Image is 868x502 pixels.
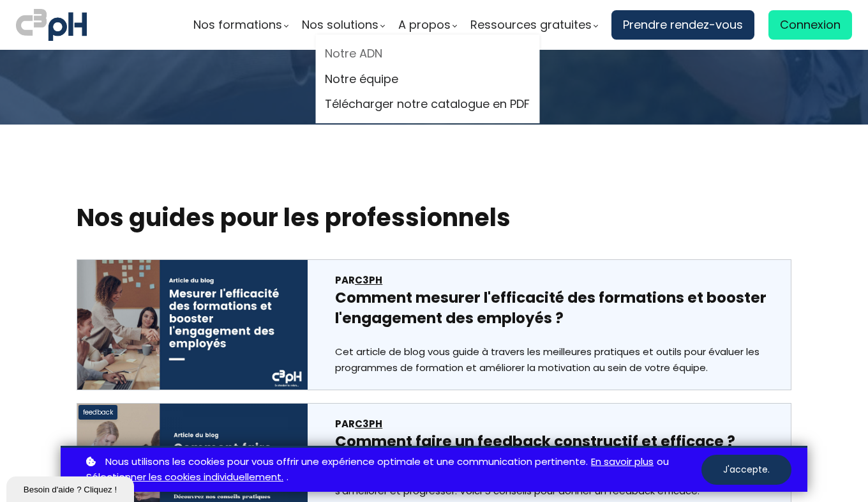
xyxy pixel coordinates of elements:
[335,287,775,328] h3: Comment mesurer l'efficacité des formations et booster l'engagement des employés ?
[701,455,791,485] button: J'accepte.
[6,474,137,502] iframe: chat widget
[325,70,530,89] a: Notre équipe
[591,454,654,470] a: En savoir plus
[325,44,530,63] a: Notre ADN
[77,201,511,234] h2: Nos guides pour les professionnels
[611,10,754,40] a: Prendre rendez-vous
[355,273,382,287] span: C3pH
[768,10,852,40] a: Connexion
[77,260,791,390] a: parC3pH Comment mesurer l'efficacité des formations et booster l'engagement des employés ? Cet ar...
[325,95,530,114] a: Télécharger notre catalogue en PDF
[335,431,775,452] h3: Comment faire un feedback constructif et efficace ?
[398,15,451,34] span: A propos
[355,417,382,430] span: C3pH
[86,469,283,485] a: Sélectionner les cookies individuellement.
[623,15,743,34] span: Prendre rendez-vous
[470,15,592,34] span: Ressources gratuites
[335,344,775,376] p: Cet article de blog vous guide à travers les meilleures pratiques et outils pour évaluer les prog...
[79,405,117,420] div: feedback
[16,6,87,43] img: logo C3PH
[335,273,775,287] div: par
[193,15,282,34] span: Nos formations
[83,454,701,486] p: ou .
[302,15,378,34] span: Nos solutions
[780,15,841,34] span: Connexion
[335,416,775,431] div: par
[105,454,588,470] span: Nous utilisons les cookies pour vous offrir une expérience optimale et une communication pertinente.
